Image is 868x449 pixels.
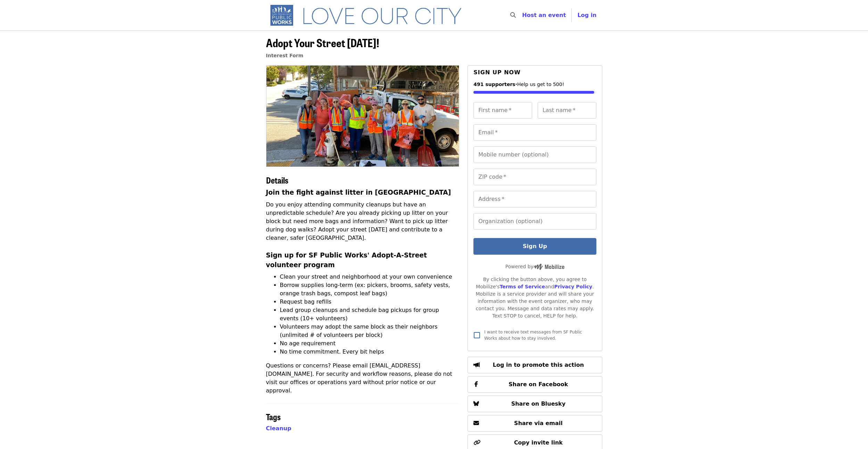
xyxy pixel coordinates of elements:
span: Powered by [505,264,564,269]
span: Share via email [514,420,563,426]
span: 491 supporters [473,82,515,87]
input: Last name [538,102,596,119]
input: Search [520,7,526,24]
i: search icon [510,12,516,18]
li: Lead group cleanups and schedule bag pickups for group events (10+ volunteers) [280,306,460,323]
li: Borrow supplies long-term (ex: pickers, brooms, safety vests, orange trash bags, compost leaf bags) [280,281,460,298]
button: Share on Bluesky [468,396,602,412]
h3: Sign up for SF Public Works' Adopt-A-Street volunteer program [266,251,460,270]
input: ZIP code [473,169,596,185]
p: Do you enjoy attending community cleanups but have an unpredictable schedule? Are you already pic... [266,201,460,242]
a: Privacy Policy [554,284,592,289]
li: Volunteers may adopt the same block as their neighbors (unlimited # of volunteers per block) [280,323,460,339]
a: Terms of Service [499,284,545,289]
li: No time commitment. Every bit helps [280,348,460,356]
button: Share on Facebook [468,376,602,393]
input: Organization (optional) [473,213,596,230]
span: Tags [266,410,281,423]
span: Share on Facebook [509,381,568,388]
a: Interest Form [266,53,304,58]
li: Clean your street and neighborhood at your own convenience [280,273,460,281]
img: SF Public Works - Home [266,4,472,26]
a: Host an event [522,12,566,18]
span: I want to receive text messages from SF Public Works about how to stay involved. [484,330,582,341]
p: Questions or concerns? Please email [EMAIL_ADDRESS][DOMAIN_NAME]. For security and workflow reaso... [266,362,460,395]
div: By clicking the button above, you agree to Mobilize's and . Mobilize is a service provider and wi... [473,276,596,320]
span: Log in [577,12,596,18]
img: Powered by Mobilize [534,264,564,270]
span: Details [266,174,288,186]
input: Address [473,191,596,207]
span: Copy invite link [514,439,563,446]
input: Mobile number (optional) [473,146,596,163]
a: Cleanup [266,425,291,432]
button: Sign Up [473,238,596,255]
h3: Join the fight against litter in [GEOGRAPHIC_DATA] [266,188,460,197]
li: No age requirement [280,339,460,348]
button: Share via email [468,415,602,432]
button: Log in [572,8,602,22]
span: Sign up now [473,69,521,76]
span: Log in to promote this action [493,362,584,368]
span: Adopt Your Street [DATE]! [266,34,379,51]
span: Share on Bluesky [511,400,566,407]
li: Request bag refills [280,298,460,306]
input: First name [473,102,532,119]
button: Log in to promote this action [468,357,602,373]
div: · [473,79,596,88]
img: Adopt Your Street Today! organized by SF Public Works [266,66,459,166]
input: Email [473,124,596,141]
span: Help us get to 500! [517,82,564,87]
